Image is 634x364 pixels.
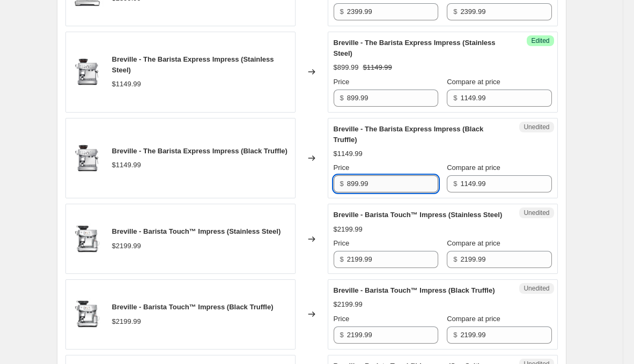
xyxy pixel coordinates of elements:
span: Compare at price [447,315,500,323]
span: Unedited [524,123,549,131]
span: $ [340,180,344,188]
span: $1149.99 [334,150,363,158]
span: $ [453,8,457,16]
span: Price [334,239,350,247]
span: $ [340,94,344,102]
span: Breville - The Barista Express Impress (Black Truffle) [112,147,287,155]
span: $ [340,255,344,263]
span: $2199.99 [334,300,363,308]
span: $1149.99 [112,80,141,88]
span: Price [334,164,350,172]
span: Breville - Barista Touch™ Impress (Stainless Steel) [334,211,503,219]
span: $2199.99 [334,225,363,233]
span: $1149.99 [363,63,392,71]
img: breville-barista-touch-impress-423196_80x.jpg [71,223,104,255]
span: Price [334,315,350,323]
span: Breville - Barista Touch™ Impress (Black Truffle) [112,303,274,311]
span: $1149.99 [112,161,141,169]
span: Price [334,78,350,86]
span: Edited [531,36,549,45]
img: breville-the-barista-express-impress-525203_80x.webp [71,56,104,88]
span: Breville - The Barista Express Impress (Stainless Steel) [112,55,274,74]
span: $ [453,331,457,339]
span: $ [453,94,457,102]
span: Compare at price [447,78,500,86]
span: $2199.99 [112,242,141,250]
span: Compare at price [447,164,500,172]
img: breville-barista-touch-impress-423196_80x.jpg [71,298,104,330]
span: $ [340,331,344,339]
span: Breville - Barista Touch™ Impress (Black Truffle) [334,286,495,294]
span: $899.99 [334,63,359,71]
span: $ [453,180,457,188]
span: Breville - Barista Touch™ Impress (Stainless Steel) [112,227,281,235]
span: Breville - The Barista Express Impress (Black Truffle) [334,125,484,144]
span: Unedited [524,284,549,293]
span: $2199.99 [112,317,141,325]
span: Breville - The Barista Express Impress (Stainless Steel) [334,39,496,57]
img: breville-the-barista-express-impress-525203_80x.webp [71,142,104,174]
span: $ [340,8,344,16]
span: $ [453,255,457,263]
span: Compare at price [447,239,500,247]
span: Unedited [524,209,549,217]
